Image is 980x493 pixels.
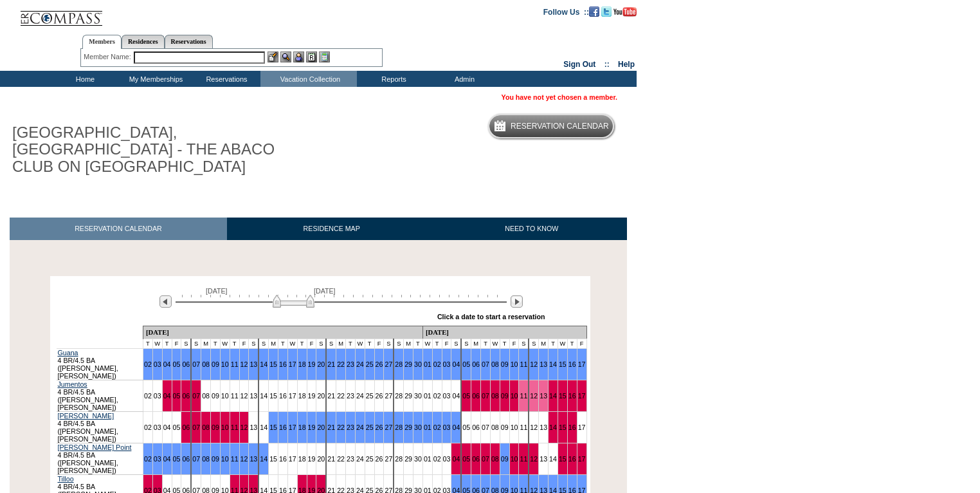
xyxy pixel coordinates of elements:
[269,392,277,400] a: 15
[443,392,451,400] a: 03
[250,360,257,368] a: 13
[58,475,74,483] a: Tilloo
[578,455,586,463] a: 17
[337,455,345,463] a: 22
[327,423,335,431] a: 21
[163,360,171,368] a: 04
[308,392,316,400] a: 19
[278,339,288,349] td: T
[472,392,480,400] a: 06
[366,455,374,463] a: 25
[520,360,527,368] a: 11
[511,295,523,308] img: Next
[357,71,428,87] td: Reports
[289,360,296,368] a: 17
[482,360,489,368] a: 07
[501,423,509,431] a: 09
[433,360,441,368] a: 02
[182,423,190,431] a: 06
[249,339,259,349] td: S
[385,455,392,463] a: 27
[395,423,403,431] a: 28
[317,423,325,431] a: 20
[143,339,152,349] td: T
[289,423,296,431] a: 17
[202,423,210,431] a: 08
[192,360,200,368] a: 07
[337,392,345,400] a: 22
[122,35,165,48] a: Residences
[316,339,326,349] td: S
[589,7,599,15] a: Become our fan on Facebook
[212,392,219,400] a: 09
[84,51,133,62] div: Member Name:
[511,122,609,131] h5: Reservation Calendar
[424,423,431,431] a: 01
[520,392,527,400] a: 11
[578,423,586,431] a: 17
[502,93,617,101] span: You have not yet chosen a member.
[240,455,248,463] a: 12
[404,423,412,431] a: 29
[154,455,161,463] a: 03
[462,455,470,463] a: 05
[144,423,152,431] a: 02
[530,455,538,463] a: 12
[366,360,374,368] a: 25
[58,349,78,357] a: Guana
[314,287,336,295] span: [DATE]
[279,455,287,463] a: 16
[289,455,296,463] a: 17
[376,360,383,368] a: 26
[424,455,431,463] a: 01
[559,455,567,463] a: 15
[173,455,181,463] a: 05
[182,455,190,463] a: 06
[231,423,239,431] a: 11
[366,392,374,400] a: 25
[201,339,211,349] td: M
[58,412,114,420] a: [PERSON_NAME]
[82,35,122,49] a: Members
[366,423,374,431] a: 25
[269,423,277,431] a: 15
[337,423,345,431] a: 22
[10,122,298,178] h1: [GEOGRAPHIC_DATA], [GEOGRAPHIC_DATA] - THE ABACO CLUB ON [GEOGRAPHIC_DATA]
[154,423,161,431] a: 03
[289,392,296,400] a: 17
[347,360,354,368] a: 23
[268,51,278,62] img: b_edit.gif
[144,455,152,463] a: 02
[159,295,172,308] img: Previous
[58,380,87,388] a: Jumentos
[212,360,219,368] a: 09
[119,71,190,87] td: My Memberships
[530,360,538,368] a: 12
[221,455,229,463] a: 10
[269,455,277,463] a: 15
[404,360,412,368] a: 29
[231,455,239,463] a: 11
[10,218,227,240] a: RESERVATION CALENDAR
[374,339,384,349] td: F
[482,392,489,400] a: 07
[543,6,589,17] td: Follow Us ::
[511,360,518,368] a: 10
[578,392,586,400] a: 17
[355,339,365,349] td: W
[347,455,354,463] a: 23
[231,360,239,368] a: 11
[173,423,181,431] a: 05
[327,360,335,368] a: 21
[491,360,499,368] a: 08
[269,339,278,349] td: M
[589,6,599,17] img: Become our fan on Facebook
[250,423,257,431] a: 13
[287,339,297,349] td: W
[385,423,392,431] a: 27
[376,423,383,431] a: 26
[181,339,191,349] td: S
[491,392,499,400] a: 08
[279,423,287,431] a: 16
[452,455,460,463] a: 04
